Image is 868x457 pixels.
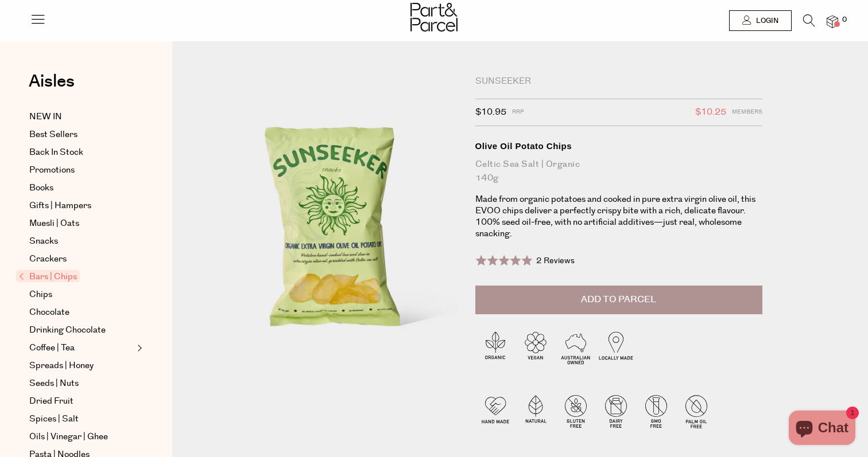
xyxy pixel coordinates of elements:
span: Spreads | Honey [29,359,94,373]
a: Spreads | Honey [29,359,134,373]
img: P_P-ICONS-Live_Bec_V11_Handmade.svg [475,391,516,431]
div: Olive Oil Potato Chips [475,140,762,152]
a: Drinking Chocolate [29,323,134,337]
span: Gifts | Hampers [29,199,91,213]
span: NEW IN [29,110,62,124]
button: Add to Parcel [475,286,762,314]
span: Back In Stock [29,146,83,159]
a: Snacks [29,235,134,248]
span: Drinking Chocolate [29,323,106,337]
a: Promotions [29,163,134,177]
img: P_P-ICONS-Live_Bec_V11_Locally_Made_2.svg [596,327,636,368]
span: Dried Fruit [29,394,73,408]
img: P_P-ICONS-Live_Bec_V11_Palm_Oil_Free.svg [676,391,716,431]
div: Sunseeker [475,76,762,87]
a: Dried Fruit [29,394,134,408]
img: P_P-ICONS-Live_Bec_V11_Dairy_Free.svg [596,391,636,431]
button: Expand/Collapse Coffee | Tea [134,341,142,355]
span: Seeds | Nuts [29,377,79,390]
img: P_P-ICONS-Live_Bec_V11_Gluten_Free.svg [556,391,596,431]
span: RRP [512,105,524,120]
img: P_P-ICONS-Live_Bec_V11_Vegan.svg [516,327,556,368]
span: Best Sellers [29,128,77,142]
a: Back In Stock [29,146,134,159]
a: Login [729,10,792,31]
a: Books [29,181,134,195]
a: Coffee | Tea [29,341,134,355]
img: P_P-ICONS-Live_Bec_V11_GMO_Free.svg [636,391,676,431]
a: Muesli | Oats [29,217,134,231]
span: Spices | Salt [29,412,79,426]
a: Oils | Vinegar | Ghee [29,430,134,444]
span: Coffee | Tea [29,341,75,355]
span: Login [753,16,778,26]
p: Made from organic potatoes and cooked in pure extra virgin olive oil, this EVOO chips deliver a p... [475,194,762,240]
span: 0 [839,15,850,25]
span: Promotions [29,163,75,177]
a: 0 [827,15,838,28]
img: Part&Parcel [410,3,458,32]
img: P_P-ICONS-Live_Bec_V11_Natural.svg [516,391,556,431]
a: Gifts | Hampers [29,199,134,213]
span: Snacks [29,235,58,248]
span: Bars | Chips [16,270,80,282]
span: Books [29,181,53,195]
span: Chips [29,288,52,302]
a: Bars | Chips [19,270,134,284]
span: 2 Reviews [536,255,575,267]
a: Aisles [29,73,75,101]
span: $10.25 [695,105,726,120]
span: $10.95 [475,105,506,120]
span: Chocolate [29,306,69,319]
a: NEW IN [29,110,134,124]
a: Chips [29,288,134,302]
a: Spices | Salt [29,412,134,426]
inbox-online-store-chat: Shopify online store chat [785,411,859,448]
span: Members [732,105,762,120]
a: Chocolate [29,306,134,319]
span: Oils | Vinegar | Ghee [29,430,108,444]
img: P_P-ICONS-Live_Bec_V11_Australian_Owned.svg [556,327,596,368]
span: Aisles [29,69,75,94]
img: P_P-ICONS-Live_Bec_V11_Organic.svg [475,327,516,368]
span: Crackers [29,252,67,266]
div: Celtic Sea Salt | Organic 140g [475,158,762,185]
a: Seeds | Nuts [29,377,134,390]
span: Muesli | Oats [29,217,79,231]
a: Crackers [29,252,134,266]
a: Best Sellers [29,128,134,142]
span: Add to Parcel [581,293,656,306]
